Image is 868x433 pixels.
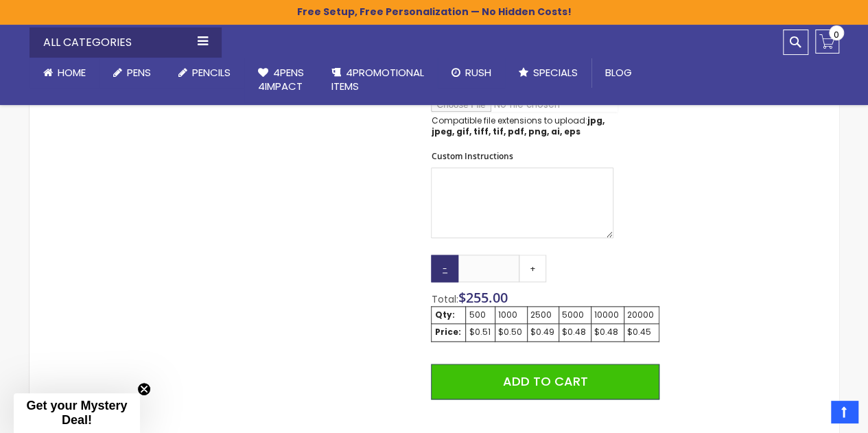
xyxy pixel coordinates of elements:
[431,115,604,137] strong: jpg, jpeg, gif, tiff, tif, pdf, png, ai, eps
[465,288,507,307] span: 255.00
[30,27,222,58] div: All Categories
[503,373,588,390] span: Add to Cart
[562,327,588,338] div: $0.48
[815,30,839,54] a: 0
[99,58,165,88] a: Pens
[834,28,839,41] span: 0
[258,65,304,93] span: 4Pens 4impact
[431,150,513,162] span: Custom Instructions
[605,65,632,80] span: Blog
[331,65,424,93] span: 4PROMOTIONAL ITEMS
[244,58,318,102] a: 4Pens4impact
[458,288,507,307] span: $
[594,309,621,320] div: 10000
[465,65,491,80] span: Rush
[431,364,659,399] button: Add to Cart
[434,326,460,338] strong: Price:
[192,65,231,80] span: Pencils
[469,327,491,338] div: $0.51
[627,309,656,320] div: 20000
[127,65,151,80] span: Pens
[594,327,621,338] div: $0.48
[498,327,524,338] div: $0.50
[627,327,656,338] div: $0.45
[137,382,151,396] button: Close teaser
[431,115,613,137] p: Compatible file extensions to upload:
[591,58,646,88] a: Blog
[318,58,438,102] a: 4PROMOTIONALITEMS
[26,399,127,427] span: Get your Mystery Deal!
[530,309,556,320] div: 2500
[58,65,86,80] span: Home
[562,309,588,320] div: 5000
[533,65,578,80] span: Specials
[530,327,556,338] div: $0.49
[469,309,491,320] div: 500
[831,401,858,423] a: Top
[431,255,458,282] a: -
[498,309,524,320] div: 1000
[519,255,546,282] a: +
[14,393,140,433] div: Get your Mystery Deal!Close teaser
[438,58,505,88] a: Rush
[434,309,454,320] strong: Qty:
[505,58,591,88] a: Specials
[431,292,458,306] span: Total:
[30,58,99,88] a: Home
[165,58,244,88] a: Pencils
